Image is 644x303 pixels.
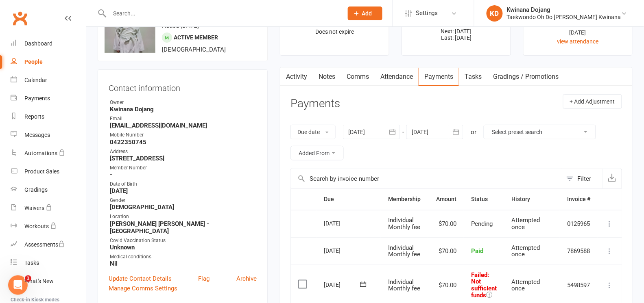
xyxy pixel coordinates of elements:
div: Automations [24,150,57,156]
div: Product Sales [24,168,59,175]
a: Archive [236,274,257,284]
th: History [504,189,560,210]
div: Member Number [110,164,257,172]
span: [DEMOGRAPHIC_DATA] [162,46,226,53]
a: Dashboard [11,35,86,53]
a: Attendance [375,67,419,86]
span: Failed [471,271,497,299]
span: Attempted once [511,244,540,258]
a: Automations [11,144,86,162]
input: Search... [107,8,337,19]
span: Does not expire [315,28,354,35]
span: 1 [25,275,31,282]
td: $70.00 [428,237,464,265]
a: Tasks [11,254,86,272]
strong: Nil [110,260,257,267]
td: 0125965 [560,210,598,238]
th: Membership [381,189,428,210]
p: Next: [DATE] Last: [DATE] [409,28,503,41]
div: Assessments [24,241,65,248]
div: or [471,127,476,137]
strong: [STREET_ADDRESS] [110,155,257,162]
strong: [DATE] [110,187,257,195]
div: What's New [24,278,54,284]
a: Product Sales [11,162,86,181]
strong: [DEMOGRAPHIC_DATA] [110,203,257,211]
div: KD [487,5,503,22]
a: Calendar [11,71,86,89]
div: [DATE] [324,217,361,229]
strong: [EMAIL_ADDRESS][DOMAIN_NAME] [110,122,257,129]
a: What's New [11,272,86,290]
div: Payments [24,95,50,102]
div: Taekwondo Oh Do [PERSON_NAME] Kwinana [507,13,621,21]
a: Flag [199,274,210,284]
a: Activity [280,67,313,86]
button: Add [348,6,382,20]
a: Assessments [11,236,86,254]
a: Comms [341,67,375,86]
a: Tasks [459,67,487,86]
a: Clubworx [10,8,30,28]
a: Notes [313,67,341,86]
span: Individual Monthly fee [388,278,420,292]
div: Gradings [24,186,48,193]
div: Messages [24,132,50,138]
strong: 0422350745 [110,139,257,146]
td: 7869588 [560,237,598,265]
div: Date of Birth [110,180,257,188]
strong: [PERSON_NAME] [PERSON_NAME] - [GEOGRAPHIC_DATA] [110,220,257,235]
div: Address [110,148,257,156]
a: Waivers [11,199,86,217]
button: Due date [290,125,336,139]
h3: Contact information [109,80,257,93]
a: Update Contact Details [109,274,172,284]
th: Status [464,189,504,210]
div: [DATE] [324,278,361,291]
iframe: Intercom live chat [8,275,28,295]
a: Messages [11,126,86,144]
td: $70.00 [428,210,464,238]
span: Paid [471,247,483,255]
div: Gender [110,197,257,204]
a: view attendance [557,38,599,45]
a: Payments [11,89,86,108]
input: Search by invoice number [291,169,562,188]
div: Reports [24,113,44,120]
a: People [11,53,86,71]
a: Gradings / Promotions [487,67,564,86]
div: Medical conditions [110,253,257,261]
div: Waivers [24,205,44,211]
div: Calendar [24,77,47,83]
th: Amount [428,189,464,210]
div: Filter [578,174,592,184]
span: Settings [416,4,438,22]
div: Owner [110,99,257,106]
th: Due [317,189,381,210]
span: Individual Monthly fee [388,216,420,231]
th: Invoice # [560,189,598,210]
span: Attempted once [511,216,540,231]
a: Reports [11,108,86,126]
span: Pending [471,220,493,227]
span: Add [362,10,372,17]
a: Payments [419,67,459,86]
div: Workouts [24,223,49,229]
div: Location [110,213,257,221]
strong: Unknown [110,244,257,251]
a: Workouts [11,217,86,236]
div: Covid Vaccination Status [110,237,257,245]
div: [DATE] [324,244,361,257]
div: Tasks [24,260,39,266]
strong: Kwinana Dojang [110,106,257,113]
button: + Add Adjustment [563,94,622,109]
div: Kwinana Dojang [507,6,621,13]
div: [DATE] [531,28,625,37]
div: People [24,58,43,65]
button: Added From [290,146,344,160]
strong: - [110,171,257,178]
div: Email [110,115,257,123]
span: Active member [174,34,218,41]
h3: Payments [290,97,340,110]
img: image1725447454.png [105,2,155,53]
